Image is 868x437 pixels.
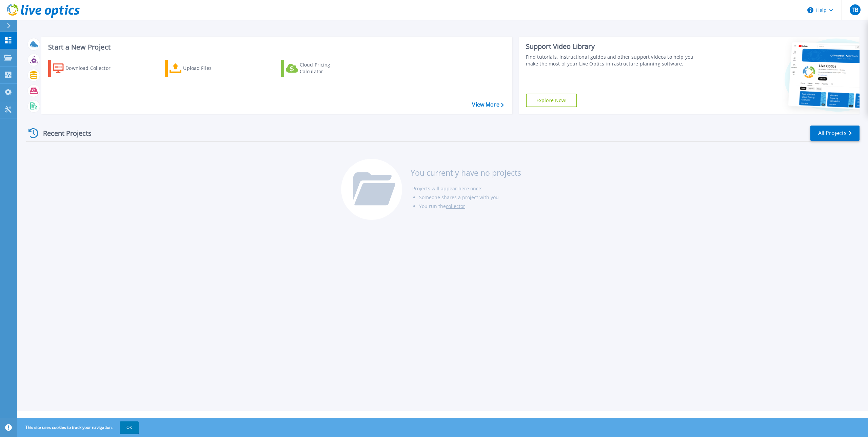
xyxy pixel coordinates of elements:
h3: You currently have no projects [411,169,521,176]
li: Projects will appear here once: [412,184,521,193]
a: Cloud Pricing Calculator [281,60,357,77]
span: TB [852,7,858,13]
a: All Projects [810,126,860,141]
a: collector [446,203,465,209]
a: Upload Files [165,60,240,77]
li: Someone shares a project with you [419,193,521,202]
li: You run the [419,202,521,211]
div: Upload Files [183,61,237,75]
div: Recent Projects [26,125,101,141]
div: Find tutorials, instructional guides and other support videos to help you make the most of your L... [526,54,702,67]
a: Explore Now! [526,94,577,107]
div: Cloud Pricing Calculator [300,61,354,75]
div: Support Video Library [526,42,702,51]
button: OK [120,421,139,434]
a: Download Collector [48,60,124,77]
h3: Start a New Project [48,43,504,51]
div: Download Collector [65,61,120,75]
a: View More [472,101,504,108]
span: This site uses cookies to track your navigation. [19,421,139,434]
